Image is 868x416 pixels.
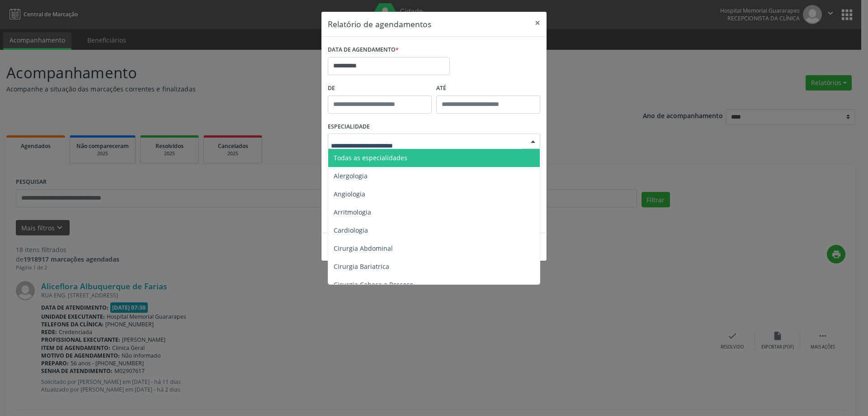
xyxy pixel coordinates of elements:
[334,262,389,271] span: Cirurgia Bariatrica
[328,18,431,30] h5: Relatório de agendamentos
[334,153,407,162] span: Todas as especialidades
[328,120,370,134] label: ESPECIALIDADE
[334,172,368,180] span: Alergologia
[334,208,371,216] span: Arritmologia
[334,244,393,253] span: Cirurgia Abdominal
[334,226,368,234] span: Cardiologia
[436,81,540,96] label: ATÉ
[528,12,547,34] button: Close
[334,190,365,198] span: Angiologia
[334,280,413,289] span: Cirurgia Cabeça e Pescoço
[328,81,432,96] label: De
[328,43,399,57] label: DATA DE AGENDAMENTO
